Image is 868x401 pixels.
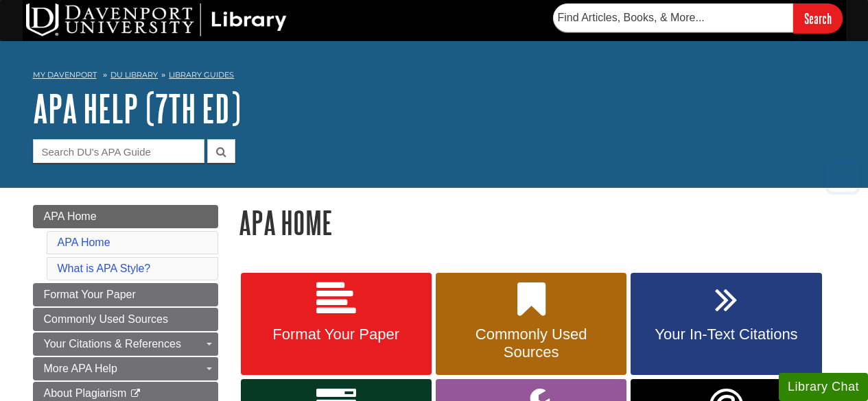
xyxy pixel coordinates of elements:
[44,313,168,325] span: Commonly Used Sources
[793,3,843,33] input: Search
[33,332,218,356] a: Your Citations & References
[33,357,218,380] a: More APA Help
[251,326,421,343] span: Format Your Paper
[631,273,821,376] a: Your In-Text Citations
[241,273,432,376] a: Format Your Paper
[779,373,868,401] button: Library Chat
[436,273,626,376] a: Commonly Used Sources
[239,205,836,240] h1: APA Home
[33,283,218,306] a: Format Your Paper
[58,263,151,274] a: What is APA Style?
[44,210,97,222] span: APA Home
[26,3,287,36] img: DU Library
[44,363,117,374] span: More APA Help
[446,326,616,361] span: Commonly Used Sources
[33,69,97,81] a: My Davenport
[44,387,127,399] span: About Plagiarism
[130,389,141,398] i: This link opens in a new window
[110,70,158,80] a: DU Library
[44,289,136,300] span: Format Your Paper
[641,326,811,343] span: Your In-Text Citations
[33,139,204,163] input: Search DU's APA Guide
[33,66,836,88] nav: breadcrumb
[169,70,234,80] a: Library Guides
[821,168,865,186] a: Back to Top
[33,308,218,331] a: Commonly Used Sources
[33,205,218,228] a: APA Home
[44,338,181,350] span: Your Citations & References
[33,87,241,130] a: APA Help (7th Ed)
[553,3,843,33] form: Searches DU Library's articles, books, and more
[58,236,110,248] a: APA Home
[553,3,793,32] input: Find Articles, Books, & More...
